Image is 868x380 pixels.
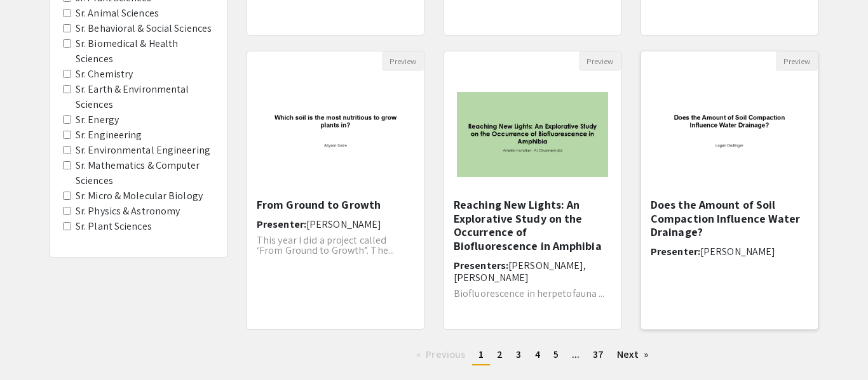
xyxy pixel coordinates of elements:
img: <p><strong style="background-color: transparent; color: rgb(0, 0, 0);">Does the Amount of Soil Co... [641,79,818,190]
div: Open Presentation <p><strong style="background-color: transparent; color: rgb(0, 0, 0);">Reaching... [444,51,621,330]
span: Previous [426,348,465,361]
label: Sr. Micro & Molecular Biology [76,188,203,204]
span: This year I did a project called ‘From Ground to Growth”. The... [257,233,394,257]
iframe: Chat [10,323,54,370]
span: 5 [553,348,559,361]
h5: From Ground to Growth [257,198,414,212]
div: Open Presentation <p><strong style="background-color: transparent; color: rgb(0, 0, 0);">Does the... [641,51,818,330]
span: [PERSON_NAME], [PERSON_NAME] [454,259,587,284]
label: Sr. Environmental Engineering [76,143,210,158]
span: ... [572,348,580,361]
ul: Pagination [247,345,818,365]
div: Open Presentation <p>From Ground to Growth</p> [247,51,424,330]
h5: Does the Amount of Soil Compaction Influence Water Drainage? [651,198,808,239]
label: Sr. Mathematics & Computer Sciences [76,158,214,188]
label: Sr. Earth & Environmental Sciences [76,82,214,112]
h6: Presenter: [257,218,414,230]
label: Sr. Chemistry [76,67,133,82]
h5: Reaching New Lights: An Explorative Study on the Occurrence of Biofluorescence in Amphibia [454,198,611,252]
a: Next page [611,345,654,364]
p: Biofluorescence in herpetofauna ... [454,289,611,299]
label: Sr. Plant Sciences [76,219,152,234]
button: Preview [579,51,621,71]
img: <p>From Ground to Growth</p> [247,79,424,190]
label: Sr. Animal Sciences [76,6,159,21]
h6: Presenters: [454,259,611,284]
label: Sr. Energy [76,112,119,128]
span: 37 [593,348,604,361]
label: Sr. Biomedical & Health Sciences [76,36,214,67]
span: 3 [516,348,521,361]
label: Sr. Physics & Astronomy [76,204,180,219]
h6: Presenter: [651,246,808,258]
img: <p><strong style="background-color: transparent; color: rgb(0, 0, 0);">Reaching New Lights: An Ex... [444,79,621,190]
span: [PERSON_NAME] [306,218,381,231]
span: 2 [497,348,503,361]
span: [PERSON_NAME] [700,245,775,258]
button: Preview [776,51,818,71]
button: Preview [382,51,424,71]
label: Sr. Engineering [76,128,142,143]
span: 4 [535,348,540,361]
label: Sr. Behavioral & Social Sciences [76,21,212,36]
span: 1 [478,348,484,361]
